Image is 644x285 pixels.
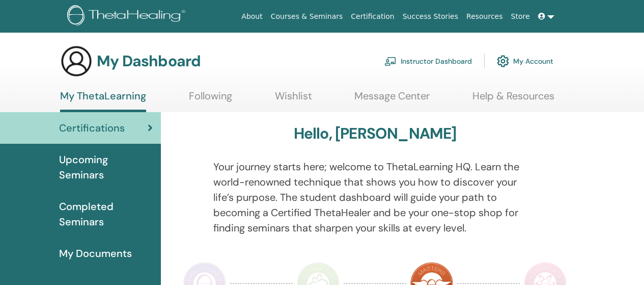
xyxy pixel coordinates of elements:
[497,53,509,70] img: cog.svg
[60,90,146,112] a: My ThetaLearning
[59,246,132,261] span: My Documents
[267,7,347,26] a: Courses & Seminars
[294,124,457,143] h3: Hello, [PERSON_NAME]
[399,7,462,26] a: Success Stories
[472,90,554,110] a: Help & Resources
[347,7,398,26] a: Certification
[67,5,189,28] img: logo.png
[384,50,472,72] a: Instructor Dashboard
[462,7,507,26] a: Resources
[213,159,537,236] p: Your journey starts here; welcome to ThetaLearning HQ. Learn the world-renowned technique that sh...
[354,90,430,110] a: Message Center
[275,90,312,110] a: Wishlist
[59,152,153,183] span: Upcoming Seminars
[97,52,201,70] h3: My Dashboard
[384,57,397,66] img: chalkboard-teacher.svg
[59,120,125,136] span: Certifications
[507,7,534,26] a: Store
[59,199,153,229] span: Completed Seminars
[497,50,553,72] a: My Account
[237,7,266,26] a: About
[189,90,232,110] a: Following
[60,45,93,77] img: generic-user-icon.jpg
